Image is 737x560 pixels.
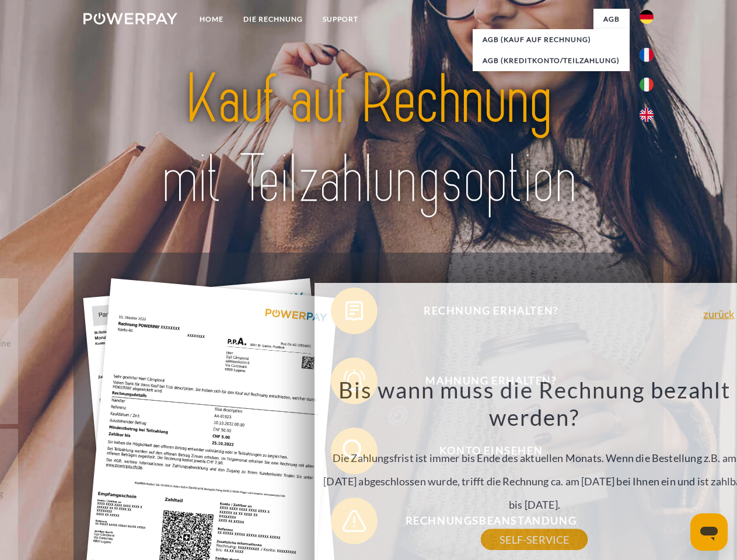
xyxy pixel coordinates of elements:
[473,29,630,50] a: AGB (Kauf auf Rechnung)
[83,13,177,24] img: logo-powerpay-white.svg
[640,48,654,62] img: fr
[473,50,630,71] a: AGB (Kreditkonto/Teilzahlung)
[481,529,588,550] a: SELF-SERVICE
[640,78,654,92] img: it
[640,108,654,122] img: en
[111,56,626,223] img: title-powerpay_de.svg
[593,9,630,30] a: agb
[640,10,654,24] img: de
[690,513,728,551] iframe: Schaltfläche zum Öffnen des Messaging-Fensters
[233,9,313,30] a: DIE RECHNUNG
[703,309,734,319] a: zurück
[190,9,233,30] a: Home
[313,9,368,30] a: SUPPORT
